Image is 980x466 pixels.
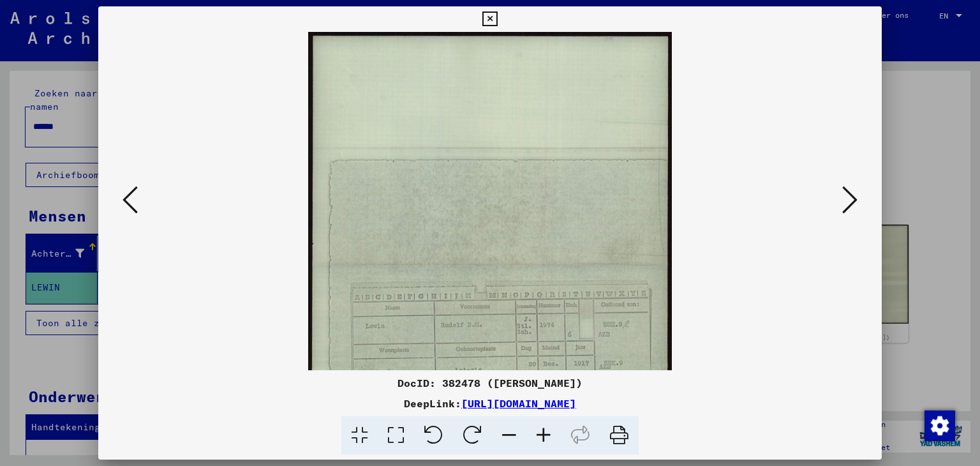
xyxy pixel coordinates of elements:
[397,377,583,389] font: DocID: 382478 ([PERSON_NAME])
[461,397,576,410] a: [URL][DOMAIN_NAME]
[404,397,461,410] font: DeepLink:
[924,410,955,441] img: Wijzigingstoestemming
